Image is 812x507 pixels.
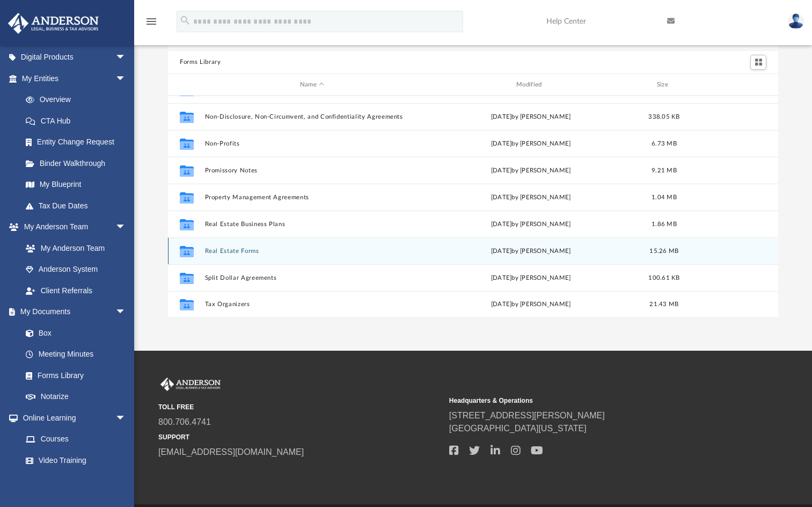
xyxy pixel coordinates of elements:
a: Courses [15,429,137,450]
img: Anderson Advisors Platinum Portal [5,13,102,34]
div: grid [168,96,778,318]
div: [DATE] by [PERSON_NAME] [424,166,638,176]
div: id [690,80,765,90]
a: 800.706.4741 [158,417,211,426]
span: arrow_drop_down [115,68,137,90]
a: Meeting Minutes [15,344,137,365]
img: User Pic [788,13,804,29]
div: Size [643,80,686,90]
a: My Anderson Team [15,237,131,259]
a: Video Training [15,450,131,471]
button: Promissory Notes [205,167,419,174]
a: Anderson System [15,259,137,280]
button: Property Management Agreements [205,194,419,201]
a: Entity Change Request [15,132,142,153]
a: Digital Productsarrow_drop_down [8,47,142,68]
span: 1.86 MB [652,221,677,227]
a: [EMAIL_ADDRESS][DOMAIN_NAME] [158,447,304,457]
button: Split Dollar Agreements [205,274,419,281]
div: [DATE] by [PERSON_NAME] [424,247,638,256]
span: arrow_drop_down [115,216,137,238]
a: Binder Walkthrough [15,153,142,174]
button: Non-Profits [205,140,419,147]
span: arrow_drop_down [115,47,137,69]
span: 21.43 MB [650,301,679,307]
div: [DATE] by [PERSON_NAME] [424,220,638,229]
div: [DATE] by [PERSON_NAME] [424,112,638,122]
a: My Documentsarrow_drop_down [8,301,137,323]
a: My Entitiesarrow_drop_down [8,68,142,89]
span: 15.26 MB [650,248,679,254]
div: [DATE] by [PERSON_NAME] [424,273,638,283]
a: [GEOGRAPHIC_DATA][US_STATE] [449,424,587,433]
a: Overview [15,89,142,111]
a: My Anderson Teamarrow_drop_down [8,216,137,238]
span: 6.73 MB [652,141,677,147]
button: Real Estate Forms [205,248,419,255]
div: [DATE] by [PERSON_NAME] [424,300,638,309]
button: Switch to Grid View [750,55,766,70]
small: Headquarters & Operations [449,396,733,405]
button: Non-Disclosure, Non-Circumvent, and Confidentiality Agreements [205,113,419,120]
a: Resources [15,471,137,492]
div: [DATE] by [PERSON_NAME] [424,193,638,202]
a: CTA Hub [15,110,142,132]
a: menu [145,20,158,28]
button: Forms Library [180,57,221,67]
span: arrow_drop_down [115,301,137,323]
a: My Blueprint [15,174,137,195]
span: 1.04 MB [652,194,677,200]
i: search [179,15,191,26]
button: Tax Organizers [205,301,419,308]
a: Online Learningarrow_drop_down [8,407,137,429]
a: Notarize [15,386,137,408]
div: Name [204,80,419,90]
span: 100.61 KB [648,275,679,281]
a: [STREET_ADDRESS][PERSON_NAME] [449,411,605,420]
div: id [173,80,200,90]
a: Box [15,322,131,344]
small: SUPPORT [158,432,442,442]
i: menu [145,15,158,28]
a: Forms Library [15,365,131,386]
div: [DATE] by [PERSON_NAME] [424,139,638,149]
a: Client Referrals [15,280,137,301]
span: arrow_drop_down [115,407,137,429]
small: TOLL FREE [158,402,442,412]
div: Modified [423,80,638,90]
span: 9.21 MB [652,168,677,173]
img: Anderson Advisors Platinum Portal [158,378,223,392]
a: Tax Due Dates [15,195,142,216]
button: Real Estate Business Plans [205,221,419,228]
span: 338.05 KB [648,114,679,120]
